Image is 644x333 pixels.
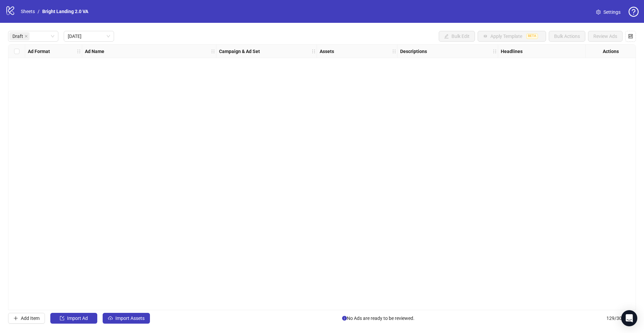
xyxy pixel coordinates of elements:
span: info-circle [342,316,347,321]
span: holder [215,49,220,54]
span: Draft [12,33,23,40]
span: close [24,35,28,38]
a: Settings [591,7,626,17]
span: Import Ad [67,316,88,321]
div: Resize Ad Name column [214,45,216,58]
a: Bright Landing 2.0 VA [41,8,90,15]
button: Review Ads [588,31,623,42]
div: Select all rows [8,45,25,58]
strong: Ad Name [85,48,104,55]
button: Bulk Edit [439,31,475,42]
span: import [60,316,64,321]
span: 129 / 300 items [606,315,636,322]
span: holder [396,49,401,54]
button: Bulk Actions [549,31,585,42]
strong: Campaign & Ad Set [219,48,260,55]
strong: Ad Format [28,48,50,55]
strong: Descriptions [400,48,427,55]
strong: Headlines [501,48,523,55]
div: Resize Campaign & Ad Set column [315,45,317,58]
span: holder [81,49,86,54]
span: holder [311,49,316,54]
span: Settings [603,8,621,16]
span: holder [211,49,215,54]
span: Today [68,31,110,41]
span: Draft [9,32,30,40]
span: holder [497,49,502,54]
strong: Actions [603,48,619,55]
button: Add Item [8,313,45,324]
button: Import Ad [50,313,97,324]
li: / [38,8,40,15]
span: holder [492,49,497,54]
span: question-circle [629,7,639,17]
span: No Ads are ready to be reviewed. [342,315,415,322]
button: Import Assets [103,313,150,324]
button: Apply TemplateBETA [478,31,546,42]
span: Add Item [21,316,40,321]
div: Resize Descriptions column [496,45,498,58]
span: Import Assets [115,316,145,321]
span: control [628,34,633,39]
span: holder [392,49,396,54]
div: Resize Assets column [395,45,397,58]
span: setting [596,10,601,14]
strong: Assets [320,48,334,55]
button: Configure table settings [625,31,636,42]
div: Open Intercom Messenger [621,310,637,326]
a: Sheets [19,8,36,15]
span: plus [13,316,18,321]
div: Resize Ad Format column [80,45,82,58]
span: cloud-upload [108,316,113,321]
span: holder [76,49,81,54]
span: holder [316,49,321,54]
